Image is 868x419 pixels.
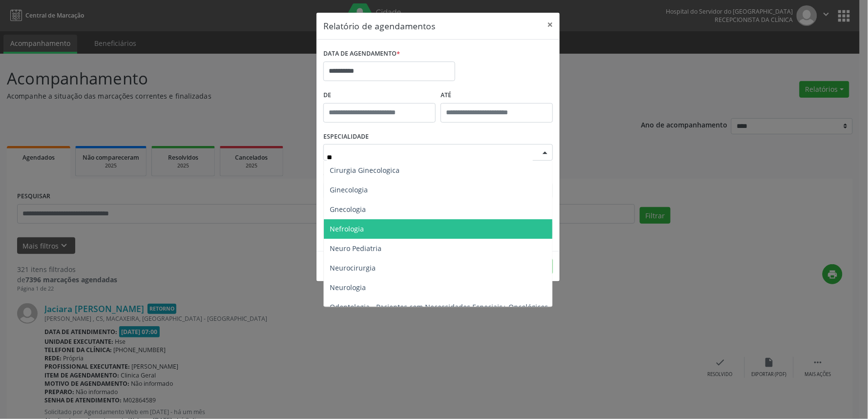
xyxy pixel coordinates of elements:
span: Cirurgia Ginecologica [330,166,400,175]
label: ATÉ [441,88,553,103]
label: De [323,88,436,103]
span: Neurologia [330,283,366,292]
span: Nefrologia [330,224,364,233]
span: Gnecologia [330,205,366,214]
span: Odontologia - Pacientes com Necessidades Especiais+ Oncológicos [330,302,548,312]
span: Neuro Pediatria [330,244,381,253]
label: ESPECIALIDADE [323,129,369,145]
label: DATA DE AGENDAMENTO [323,46,400,62]
h5: Relatório de agendamentos [323,20,435,32]
button: Close [540,13,560,37]
span: Neurocirurgia [330,263,376,272]
span: Ginecologia [330,185,368,194]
